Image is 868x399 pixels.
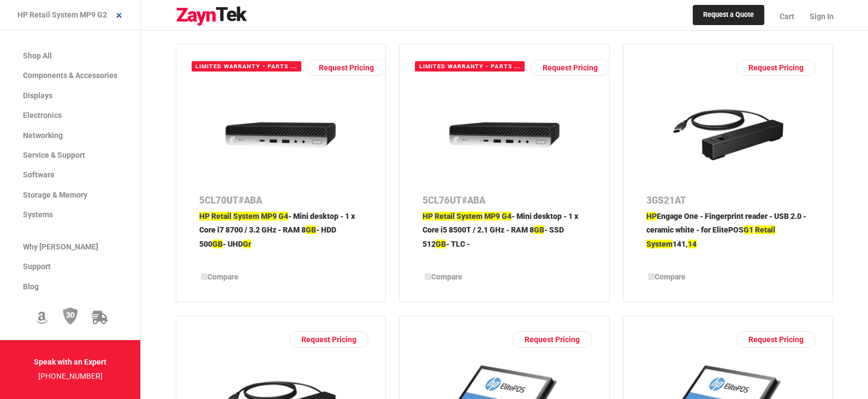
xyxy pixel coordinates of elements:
[23,242,98,251] span: Why [PERSON_NAME]
[23,170,55,179] span: Software
[243,240,251,248] span: Gr
[655,272,686,281] span: Compare
[646,210,810,263] p: Engage One - Fingerprint reader - USB 2.0 - ceramic white - for ElitePOS 141,
[199,210,363,263] p: - Mini desktop - 1 x Core i7 8700 / 3.2 GHz - RAM 8 - HDD 500 - UHD
[755,225,775,234] span: Retail
[23,91,52,100] span: Displays
[306,225,316,234] span: GB
[23,210,53,219] span: Systems
[207,272,239,281] span: Compare
[502,212,512,221] span: G4
[23,51,52,60] span: Shop All
[436,240,446,248] span: GB
[423,210,586,263] p: - Mini desktop - 1 x Core i5 8500T / 2.1 GHz - RAM 8 - SSD 512 - TLC -
[23,190,87,199] span: Storage & Memory
[23,262,51,271] span: Support
[199,192,363,209] p: 5CL70UT#ABA
[646,212,657,221] span: HP
[736,59,816,76] a: Request Pricing
[423,212,433,221] span: HP
[23,71,117,80] span: Components & Accessories
[34,358,106,366] strong: Speak with an Expert
[415,61,525,72] span: Limited warranty - parts and labor - 3 years - on-site
[212,240,223,248] span: GB
[456,212,483,221] span: System
[38,372,103,380] a: [PHONE_NUMBER]
[23,151,85,159] span: Service & Support
[23,282,39,291] span: Blog
[534,225,544,234] span: GB
[289,331,368,348] a: Request Pricing
[219,89,342,181] img: 5CL70UT#ABA -- HP Retail System MP9 G4 - Mini desktop - 1 x Core i7 8700T / 2.4 GHz - RAM 8 GB - ...
[513,331,592,348] a: Request Pricing
[233,212,259,221] span: System
[736,331,816,348] a: Request Pricing
[646,192,810,209] p: 3GS21AT
[23,111,62,120] span: Electronics
[667,89,789,181] img: 3GS21AT -- HP Engage One - Fingerprint reader - USB 2.0 - ceramic white - for ElitePOS G1 Retail ...
[192,61,301,72] span: Limited warranty - parts and labor - 3 years - on-site
[646,192,810,263] a: 3GS21ATHPEngage One - Fingerprint reader - USB 2.0 - ceramic white - for ElitePOSG1 Retail System...
[423,192,586,209] p: 5CL76UT#ABA
[772,3,802,30] a: Cart
[646,240,673,248] span: System
[278,212,288,221] span: G4
[199,212,210,221] span: HP
[780,12,794,21] span: Cart
[688,240,697,248] span: 14
[443,89,566,181] img: 5CL76UT#ABA -- HP Retail System MP9 G4 - Mini desktop - 1 x Core i5 8500T / 2.1 GHz - RAM 8 GB - ...
[23,131,63,140] span: Networking
[435,212,455,221] span: Retail
[307,59,386,76] a: Request Pricing
[802,3,834,30] a: Sign In
[211,212,231,221] span: Retail
[261,212,277,221] span: MP9
[423,192,586,263] a: 5CL76UT#ABAHP Retail System MP9 G4- Mini desktop - 1 x Core i5 8500T / 2.1 GHz - RAM 8GB- SSD 512...
[63,307,78,325] img: 30 Day Return Policy
[531,59,610,76] a: Request Pricing
[431,272,462,281] span: Compare
[484,212,500,221] span: MP9
[199,192,363,263] a: 5CL70UT#ABAHP Retail System MP9 G4- Mini desktop - 1 x Core i7 8700 / 3.2 GHz - RAM 8GB- HDD 500G...
[744,225,753,234] span: G1
[693,5,764,26] a: Request a Quote
[176,7,248,26] img: logo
